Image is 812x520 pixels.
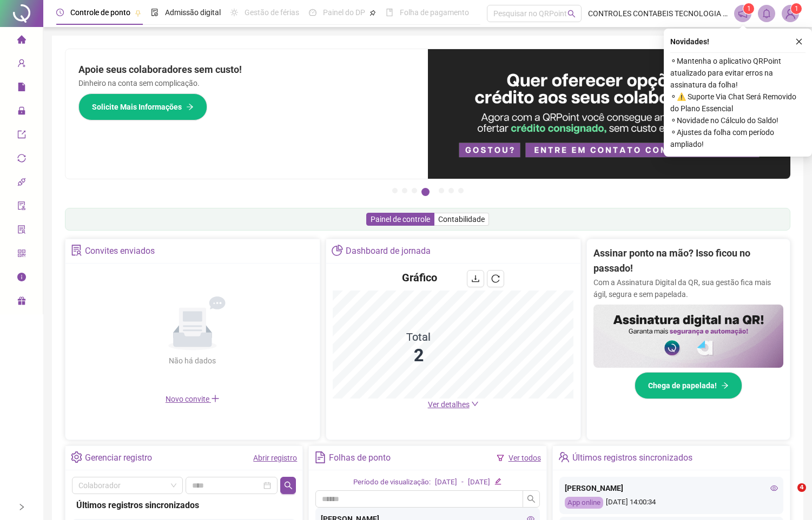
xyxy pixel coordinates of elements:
span: gift [17,292,26,313]
span: 1 [795,5,798,12]
span: Contabilidade [438,215,485,224]
span: close [795,38,803,45]
span: file-done [151,9,159,16]
div: Últimos registros sincronizados [572,449,692,467]
span: download [471,274,480,283]
div: Folhas de ponto [329,449,391,467]
button: 6 [448,188,454,193]
span: file-text [314,451,326,463]
span: qrcode [17,244,26,266]
span: home [17,30,26,52]
button: 4 [421,188,430,196]
span: pushpin [369,10,376,16]
span: CONTROLES CONTABEIS TECNOLOGIA DE INFORMAÇÃO LTDA [588,8,728,19]
div: [DATE] [435,477,457,488]
div: Dashboard de jornada [346,242,431,260]
span: ⚬ Mantenha o aplicativo QRPoint atualizado para evitar erros na assinatura da folha! [670,55,806,91]
h4: Gráfico [402,270,437,285]
div: Convites enviados [85,242,155,260]
span: dashboard [309,9,316,16]
img: banner%2F02c71560-61a6-44d4-94b9-c8ab97240462.png [593,305,783,368]
span: 1 [747,5,751,12]
span: clock-circle [56,9,64,16]
img: 86701 [782,5,798,22]
span: arrow-right [186,103,194,111]
div: Não há dados [143,355,242,367]
span: solution [17,220,26,242]
span: Chega de papelada! [648,380,717,391]
span: Novidades ! [670,36,709,48]
div: Últimos registros sincronizados [76,498,292,512]
span: 4 [797,483,806,492]
span: info-circle [17,268,26,289]
span: search [567,10,576,18]
button: Chega de papelada! [635,372,742,399]
span: file [17,78,26,99]
span: ⚬ Ajustes da folha com período ampliado! [670,126,806,150]
span: Admissão digital [165,8,221,17]
span: Gestão de férias [245,8,299,17]
div: App online [565,497,603,509]
span: Controle de ponto [70,8,130,17]
button: 1 [392,188,398,193]
h2: Assinar ponto na mão? Isso ficou no passado! [593,246,783,276]
span: api [17,173,26,194]
span: Painel do DP [323,8,365,17]
span: user-add [17,54,26,76]
span: down [471,400,479,408]
span: bell [762,9,771,18]
span: audit [17,197,26,218]
span: notification [738,9,748,18]
button: 3 [412,188,417,193]
span: filter [497,454,504,462]
span: Painel de controle [371,215,430,224]
span: setting [71,451,82,463]
span: solution [71,245,82,256]
div: - [461,477,464,488]
button: 2 [402,188,407,193]
span: search [284,481,293,490]
a: Abrir registro [253,454,297,462]
span: plus [211,394,220,403]
button: Solicite Mais Informações [78,93,207,120]
span: book [386,9,393,16]
iframe: Intercom live chat [775,483,801,509]
a: Ver detalhes down [428,400,479,409]
span: sync [17,149,26,171]
span: Ver detalhes [428,400,470,409]
div: [PERSON_NAME] [565,482,778,494]
button: 5 [439,188,444,193]
p: Dinheiro na conta sem complicação. [78,77,415,89]
span: Folha de pagamento [400,8,469,17]
sup: Atualize o seu contato no menu Meus Dados [791,3,802,14]
div: Gerenciar registro [85,449,152,467]
span: team [558,451,570,463]
span: lock [17,102,26,123]
span: arrow-right [721,382,729,389]
button: 7 [458,188,464,193]
span: Solicite Mais Informações [92,101,182,113]
div: [DATE] 14:00:34 [565,497,778,509]
span: search [527,495,536,503]
span: pie-chart [332,245,343,256]
span: sun [230,9,238,16]
span: eye [770,484,778,492]
span: export [17,125,26,147]
div: [DATE] [468,477,490,488]
span: ⚬ Novidade no Cálculo do Saldo! [670,114,806,126]
span: pushpin [135,10,141,16]
img: banner%2Fa8ee1423-cce5-4ffa-a127-5a2d429cc7d8.png [428,49,790,179]
span: Novo convite [166,395,220,403]
span: reload [491,274,500,283]
span: ⚬ ⚠️ Suporte Via Chat Será Removido do Plano Essencial [670,91,806,114]
span: right [18,503,25,511]
span: edit [494,478,501,485]
a: Ver todos [509,454,541,462]
p: Com a Assinatura Digital da QR, sua gestão fica mais ágil, segura e sem papelada. [593,276,783,300]
div: Período de visualização: [353,477,431,488]
sup: 1 [743,3,754,14]
h2: Apoie seus colaboradores sem custo! [78,62,415,77]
